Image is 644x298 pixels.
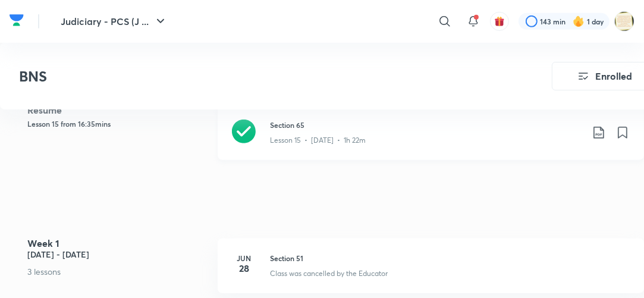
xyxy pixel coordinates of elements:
h4: Resume [27,105,209,115]
a: Company Logo [10,11,24,32]
h5: [DATE] - [DATE] [27,248,209,261]
h4: 28 [232,264,256,273]
img: avatar [494,16,505,27]
h6: Jun [232,253,256,264]
img: Company Logo [10,11,24,29]
h3: BNS [19,68,485,85]
button: avatar [490,12,509,31]
a: Section 65Lesson 15 • [DATE] • 1h 22m [218,105,644,174]
p: Lesson 15 • [DATE] • 1h 22m [270,135,366,146]
h5: Lesson 15 from 16:35mins [27,118,209,129]
h4: Week 1 [27,239,209,248]
button: Judiciary - PCS (J ... [54,10,175,33]
h3: Section 65 [270,120,582,130]
img: streak [573,15,585,27]
h3: Section 51 [270,253,630,264]
img: ANJALI Dogra [614,11,634,32]
p: Class was cancelled by the Educator [270,268,388,279]
p: 3 lessons [27,265,209,278]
